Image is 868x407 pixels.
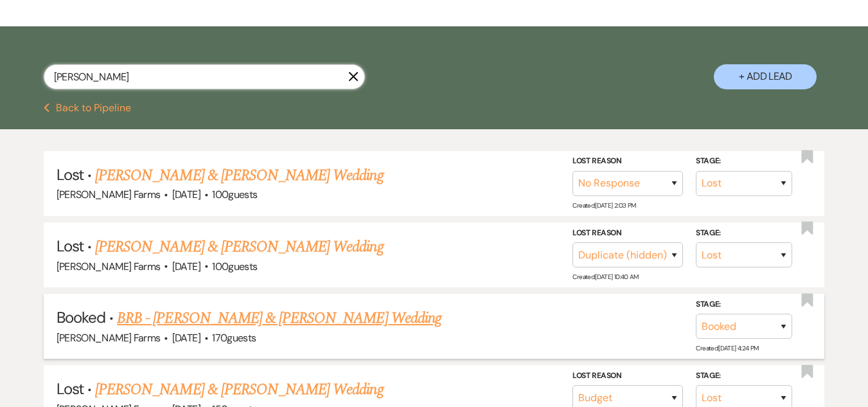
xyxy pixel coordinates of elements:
[696,298,792,312] label: Stage:
[57,260,161,273] span: [PERSON_NAME] Farms
[696,344,758,352] span: Created: [DATE] 4:24 PM
[117,307,441,330] a: BRB - [PERSON_NAME] & [PERSON_NAME] Wedding
[57,236,84,256] span: Lost
[95,235,383,258] a: [PERSON_NAME] & [PERSON_NAME] Wedding
[95,378,383,401] a: [PERSON_NAME] & [PERSON_NAME] Wedding
[212,260,257,273] span: 100 guests
[57,188,161,201] span: [PERSON_NAME] Farms
[57,307,105,327] span: Booked
[44,64,365,89] input: Search by name, event date, email address or phone number
[572,226,683,240] label: Lost Reason
[212,188,257,201] span: 100 guests
[44,103,132,113] button: Back to Pipeline
[212,331,256,345] span: 170 guests
[714,64,817,89] button: + Add Lead
[696,369,792,383] label: Stage:
[172,260,200,273] span: [DATE]
[572,369,683,383] label: Lost Reason
[696,226,792,240] label: Stage:
[572,154,683,168] label: Lost Reason
[57,331,161,345] span: [PERSON_NAME] Farms
[57,379,84,399] span: Lost
[696,154,792,168] label: Stage:
[172,331,200,345] span: [DATE]
[572,201,635,210] span: Created: [DATE] 2:03 PM
[172,188,200,201] span: [DATE]
[572,273,638,281] span: Created: [DATE] 10:40 AM
[57,165,84,185] span: Lost
[95,164,383,187] a: [PERSON_NAME] & [PERSON_NAME] Wedding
